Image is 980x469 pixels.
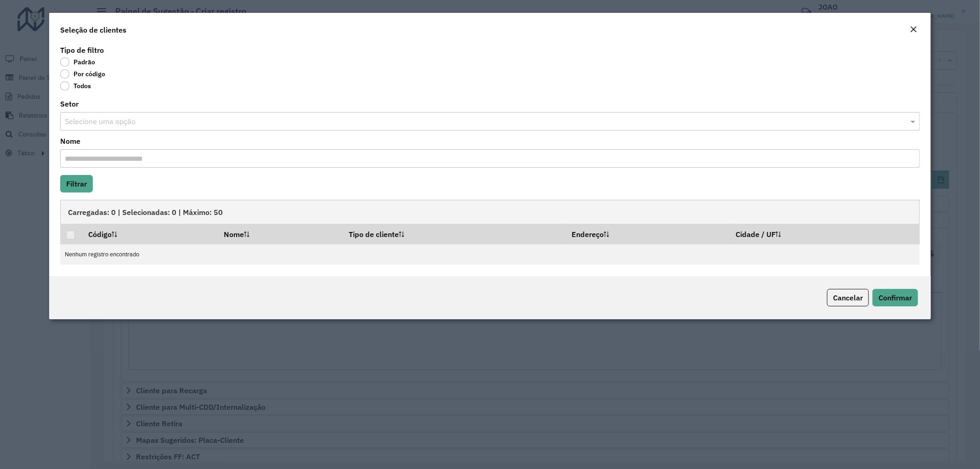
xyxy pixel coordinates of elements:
td: Nenhum registro encontrado [60,244,920,265]
th: Endereço [565,224,729,244]
label: Nome [60,136,80,147]
th: Nome [217,224,342,244]
span: Cancelar [833,293,863,302]
label: Padrão [60,57,95,67]
em: Fechar [910,26,917,33]
button: Cancelar [827,289,869,306]
th: Código [82,224,217,244]
label: Todos [60,81,91,90]
span: Confirmar [878,293,912,302]
th: Tipo de cliente [343,224,566,244]
button: Close [907,24,920,36]
label: Por código [60,69,105,79]
div: Carregadas: 0 | Selecionadas: 0 | Máximo: 50 [60,200,920,224]
button: Confirmar [872,289,918,306]
button: Filtrar [60,175,93,192]
label: Setor [60,98,79,109]
th: Cidade / UF [729,224,919,244]
h4: Seleção de clientes [60,24,126,35]
label: Tipo de filtro [60,45,104,56]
